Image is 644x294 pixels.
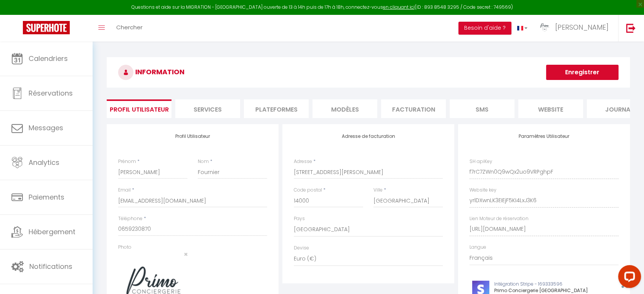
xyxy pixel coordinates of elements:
span: Primo Conciergerie [GEOGRAPHIC_DATA] [494,287,588,294]
li: Plateformes [244,99,309,118]
h4: Adresse de facturation [294,134,443,139]
li: SMS [450,99,514,118]
span: Notifications [29,262,72,271]
label: Téléphone [118,215,143,222]
span: Hébergement [29,227,75,236]
li: website [518,99,583,118]
a: en cliquant ici [383,4,415,10]
li: Profil Utilisateur [107,99,171,118]
label: Pays [294,215,305,222]
img: logout [626,23,636,33]
h4: Paramètres Utilisateur [469,134,618,139]
span: Chercher [116,23,143,31]
li: Facturation [381,99,446,118]
h4: Profil Utilisateur [118,134,267,139]
span: Réservations [29,88,73,98]
span: [PERSON_NAME] [555,22,609,32]
label: Email [118,187,131,194]
label: Photo [118,244,131,251]
a: Chercher [111,15,148,42]
label: Adresse [294,158,312,165]
label: Prénom [118,158,136,165]
img: Super Booking [23,21,70,34]
button: Enregistrer [546,65,618,80]
span: Paiements [29,192,64,202]
label: Ville [373,187,383,194]
span: Calendriers [29,54,68,63]
h3: INFORMATION [107,57,630,88]
li: Services [175,99,240,118]
label: Code postal [294,187,322,194]
label: Langue [469,244,486,251]
li: MODÈLES [312,99,377,118]
span: Messages [29,123,63,133]
a: ... [PERSON_NAME] [533,15,618,42]
label: Nom [198,158,209,165]
button: Besoin d'aide ? [458,22,511,35]
label: SH apiKey [469,158,492,165]
label: Website key [469,187,497,194]
label: Devise [294,244,309,252]
img: ... [539,22,550,33]
label: Lien Moteur de réservation [469,215,529,222]
button: Close [183,251,187,258]
span: Analytics [29,158,59,167]
iframe: LiveChat chat widget [612,262,644,294]
p: Intégration Stripe - 169333596 [494,281,604,288]
span: × [183,249,187,259]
